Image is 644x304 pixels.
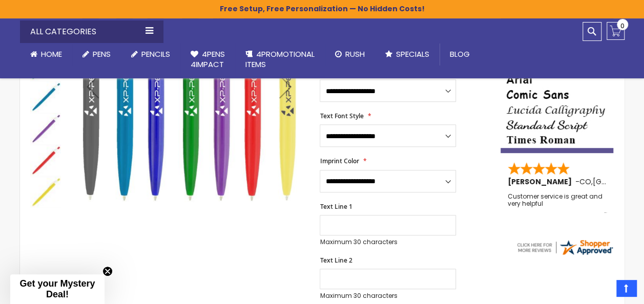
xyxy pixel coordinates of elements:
div: Preston B Click Pen [30,144,62,176]
p: Maximum 30 characters [320,292,456,300]
a: Rush [325,43,375,66]
div: Customer service is great and very helpful [508,193,607,215]
span: CO [579,177,591,187]
div: Preston B Click Pen [30,112,62,144]
img: Preston B Click Pen [30,113,61,144]
a: 4PROMOTIONALITEMS [235,43,325,76]
span: Get your Mystery Deal! [19,278,95,299]
span: 0 [620,21,625,31]
span: Pencils [141,49,170,59]
a: Pens [72,43,121,66]
img: Preston B Click Pen [30,81,61,112]
span: 4Pens 4impact [191,49,225,70]
span: Text Line 2 [320,256,352,265]
span: Specials [396,49,429,59]
div: All Categories [20,20,163,43]
span: Blog [450,49,470,59]
div: Get your Mystery Deal!Close teaser [10,274,105,304]
div: Preston B Click Pen [30,176,61,207]
span: Text Line 1 [320,202,352,211]
img: font-personalization-examples [501,54,613,153]
span: 4PROMOTIONAL ITEMS [245,49,315,70]
span: Rush [345,49,365,59]
a: Specials [375,43,440,66]
img: 4pens.com widget logo [515,238,614,256]
span: Imprint Color [320,157,359,165]
a: 4pens.com certificate URL [515,250,614,258]
span: Home [41,49,62,59]
span: Text Font Style [320,112,363,120]
a: Top [616,280,636,296]
a: 0 [607,22,625,40]
img: Preston B Click Pen [30,145,61,176]
button: Close teaser [102,266,113,276]
div: Preston B Click Pen [30,80,62,112]
a: Home [20,43,72,66]
span: [PERSON_NAME] [508,177,575,187]
span: Pens [93,49,111,59]
p: Maximum 30 characters [320,238,456,246]
img: Preston B Click Pen [30,177,61,207]
a: Blog [440,43,480,66]
a: 4Pens4impact [180,43,235,76]
a: Pencils [121,43,180,66]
